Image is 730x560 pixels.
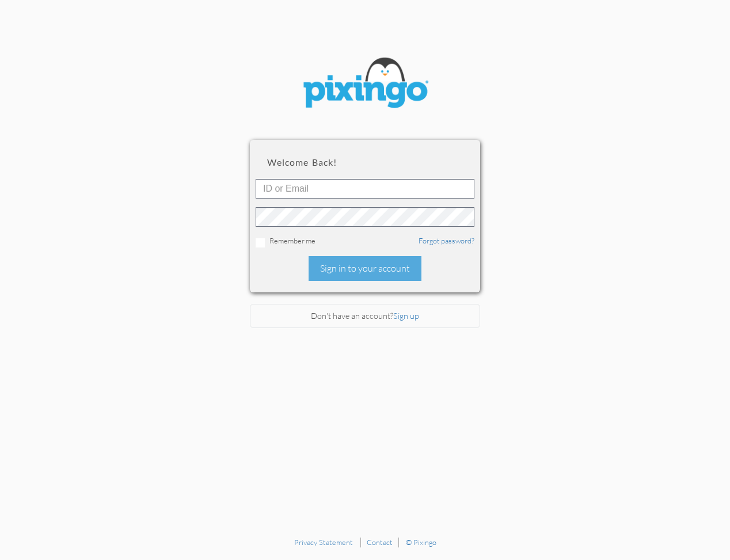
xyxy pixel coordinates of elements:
[296,52,434,117] img: pixingo logo
[267,157,463,167] h2: Welcome back!
[256,179,474,199] input: ID or Email
[256,235,474,247] div: Remember me
[250,304,480,329] div: Don't have an account?
[406,538,436,547] a: © Pixingo
[419,236,474,245] a: Forgot password?
[367,538,393,547] a: Contact
[309,256,421,281] div: Sign in to your account
[294,538,353,547] a: Privacy Statement
[393,311,419,321] a: Sign up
